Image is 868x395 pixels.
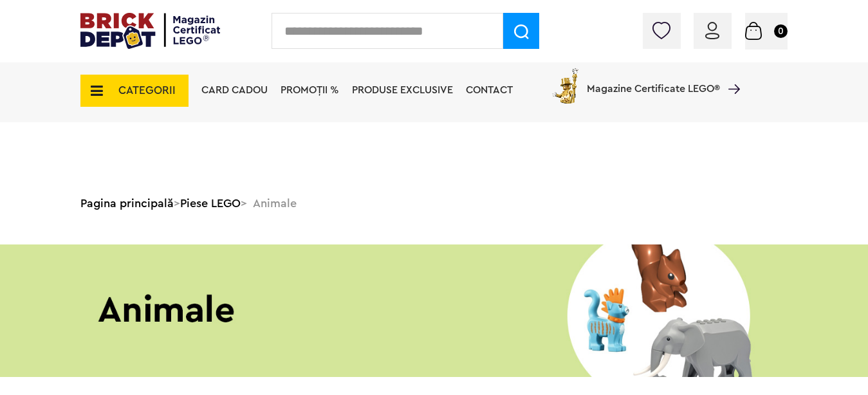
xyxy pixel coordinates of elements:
[774,24,788,38] small: 0
[180,197,241,209] a: Piese LEGO
[118,85,176,96] span: CATEGORII
[80,187,788,220] div: > > Animale
[587,66,720,95] span: Magazine Certificate LEGO®
[80,197,174,209] a: Pagina principală
[352,85,453,95] a: Produse exclusive
[201,85,268,95] a: Card Cadou
[281,85,339,95] a: PROMOȚII %
[720,68,740,78] a: Magazine Certificate LEGO®
[466,85,513,95] a: Contact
